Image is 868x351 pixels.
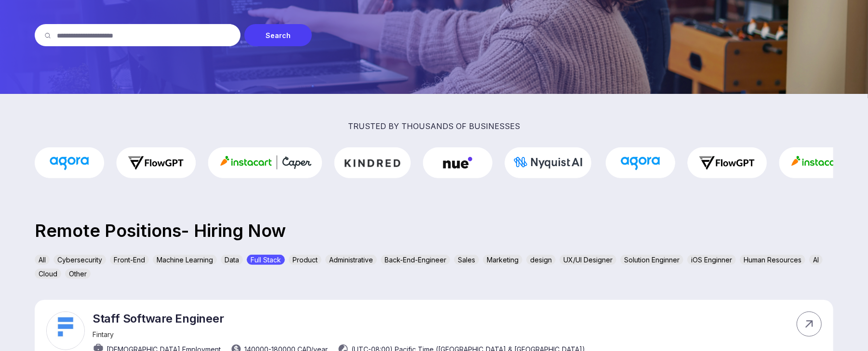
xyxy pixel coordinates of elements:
[35,269,61,279] div: Cloud
[809,255,823,265] div: AI
[687,255,736,265] div: iOS Enginner
[247,255,285,265] div: Full Stack
[526,255,556,265] div: design
[221,255,243,265] div: Data
[381,255,450,265] div: Back-End-Engineer
[35,255,50,265] div: All
[620,255,683,265] div: Solution Enginner
[325,255,377,265] div: Administrative
[93,312,585,325] p: Staff Software Engineer
[244,24,312,46] div: Search
[65,269,91,279] div: Other
[289,255,321,265] div: Product
[740,255,805,265] div: Human Resources
[153,255,217,265] div: Machine Learning
[110,255,149,265] div: Front-End
[53,255,106,265] div: Cybersecurity
[483,255,522,265] div: Marketing
[93,330,114,338] span: Fintary
[560,255,616,265] div: UX/UI Designer
[454,255,479,265] div: Sales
